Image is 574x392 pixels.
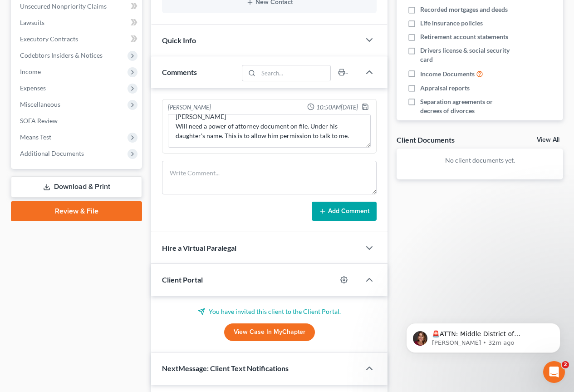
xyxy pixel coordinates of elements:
[20,149,84,157] span: Additional Documents
[420,46,514,64] span: Drivers license & social security card
[562,361,569,368] span: 2
[162,275,203,284] span: Client Portal
[420,97,514,115] span: Separation agreements or decrees of divorces
[397,135,455,144] div: Client Documents
[392,304,574,367] iframe: Intercom notifications message
[20,133,51,141] span: Means Test
[312,202,377,221] button: Add Comment
[162,243,236,252] span: Hire a Virtual Paralegal
[162,307,377,316] p: You have invited this client to the Client Portal.
[11,201,142,221] a: Review & File
[20,68,41,75] span: Income
[168,103,211,112] div: [PERSON_NAME]
[20,51,103,59] span: Codebtors Insiders & Notices
[404,156,556,165] p: No client documents yet.
[13,31,142,47] a: Executory Contracts
[20,84,46,92] span: Expenses
[420,32,508,41] span: Retirement account statements
[420,84,470,93] span: Appraisal reports
[420,69,475,79] span: Income Documents
[420,19,483,28] span: Life insurance policies
[420,5,508,14] span: Recorded mortgages and deeds
[20,117,58,124] span: SOFA Review
[259,65,331,81] input: Search...
[162,36,196,45] span: Quick Info
[13,15,142,31] a: Lawsuits
[543,361,565,383] iframe: Intercom live chat
[162,68,197,76] span: Comments
[13,113,142,129] a: SOFA Review
[20,2,107,10] span: Unsecured Nonpriority Claims
[20,19,44,26] span: Lawsuits
[316,103,358,112] span: 10:50AM[DATE]
[20,100,60,108] span: Miscellaneous
[224,323,315,342] a: View Case in MyChapter
[537,137,559,143] a: View All
[162,364,289,372] span: NextMessage: Client Text Notifications
[11,176,142,198] a: Download & Print
[20,35,78,43] span: Executory Contracts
